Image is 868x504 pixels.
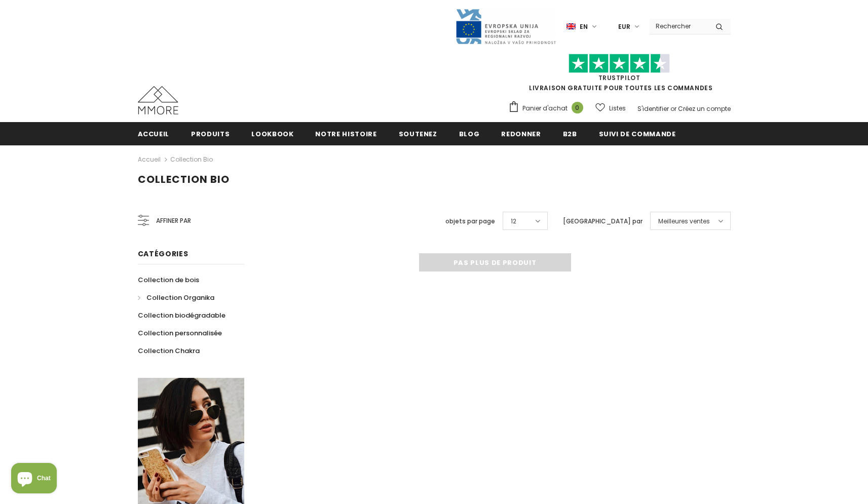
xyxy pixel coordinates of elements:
span: Meilleures ventes [658,216,710,226]
span: Suivi de commande [599,129,676,139]
span: Lookbook [251,129,293,139]
a: Redonner [501,122,541,145]
a: Panier d'achat 0 [508,101,588,116]
img: Cas MMORE [138,86,178,114]
inbox-online-store-chat: Shopify online store chat [8,463,60,496]
a: Collection de bois [138,271,199,289]
span: or [670,104,676,113]
span: Panier d'achat [522,103,568,113]
span: Collection Chakra [138,346,200,356]
a: Créez un compte [678,104,731,113]
a: Collection Organika [138,289,214,306]
a: TrustPilot [598,73,640,82]
a: Accueil [138,122,170,145]
a: B2B [563,122,577,145]
a: Javni Razpis [455,22,556,30]
span: Listes [609,103,626,113]
a: soutenez [399,122,437,145]
span: Collection de bois [138,275,199,285]
a: Lookbook [251,122,293,145]
span: Collection personnalisée [138,328,222,338]
span: Catégories [138,249,188,259]
a: Listes [595,99,626,117]
span: Produits [191,129,230,139]
a: Collection biodégradable [138,306,225,324]
label: [GEOGRAPHIC_DATA] par [563,216,643,226]
label: objets par page [445,216,495,226]
a: Produits [191,122,230,145]
a: Collection personnalisée [138,324,222,342]
span: Collection biodégradable [138,311,225,320]
span: en [580,22,588,32]
span: 12 [511,216,516,226]
span: LIVRAISON GRATUITE POUR TOUTES LES COMMANDES [508,58,731,92]
span: Affiner par [156,215,191,226]
span: B2B [563,129,577,139]
span: 0 [572,102,583,113]
img: Faites confiance aux étoiles pilotes [569,54,670,73]
span: Redonner [501,129,541,139]
img: Javni Razpis [455,8,556,45]
img: i-lang-1.png [567,22,576,31]
a: Blog [459,122,480,145]
a: S'identifier [637,104,669,113]
span: Collection Bio [138,172,230,186]
a: Collection Bio [170,155,213,164]
input: Search Site [650,19,708,33]
a: Suivi de commande [599,122,676,145]
a: Collection Chakra [138,342,200,360]
span: Blog [459,129,480,139]
span: soutenez [399,129,437,139]
span: Accueil [138,129,170,139]
span: EUR [618,22,630,32]
span: Notre histoire [315,129,376,139]
span: Collection Organika [146,293,214,302]
a: Accueil [138,153,161,166]
a: Notre histoire [315,122,376,145]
